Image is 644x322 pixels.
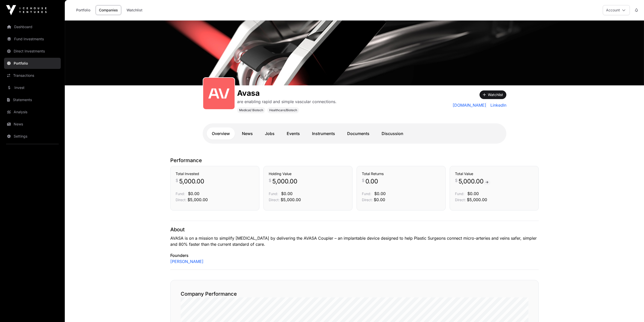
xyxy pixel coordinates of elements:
a: [DOMAIN_NAME] [453,102,486,108]
iframe: Chat Widget [619,298,644,322]
h2: Company Performance [181,290,528,297]
span: $0.00 [281,191,293,196]
a: LinkedIn [488,102,506,108]
p: Founders [170,252,539,258]
p: About [170,226,539,233]
span: Fund: [176,192,185,196]
a: Companies [96,5,121,15]
span: 0.00 [365,177,378,185]
span: 5,000.00 [459,177,490,185]
a: Watchlist [123,5,146,15]
p: are enabling rapid and simple vascular connections. [237,99,337,105]
img: Icehouse Ventures Logo [6,5,47,15]
span: Medical/ Biotech [239,108,263,112]
span: Fund: [455,192,464,196]
a: Dashboard [4,21,61,32]
a: Fund Investments [4,33,61,45]
button: Watchlist [480,90,506,99]
img: SVGs_Avana.svg [205,80,233,107]
span: 5,000.00 [272,177,297,185]
h3: Total Value [455,171,533,176]
span: Direct: [455,198,466,202]
span: Direct: [176,198,186,202]
span: $ [362,177,364,183]
a: Statements [4,94,61,105]
a: Portfolio [4,58,61,69]
a: [PERSON_NAME] [170,258,203,264]
img: Avasa [65,21,644,85]
a: News [4,119,61,130]
span: $0.00 [467,191,479,196]
button: Account [603,5,630,15]
a: Overview [207,127,235,140]
a: Analysis [4,106,61,118]
a: Transactions [4,70,61,81]
span: $0.00 [374,191,386,196]
nav: Tabs [207,127,502,140]
span: Healthcare/Biotech [269,108,297,112]
a: Direct Investments [4,46,61,57]
span: Direct: [362,198,373,202]
a: Portfolio [73,5,94,15]
span: $ [269,177,271,183]
span: Fund: [362,192,371,196]
a: Settings [4,131,61,142]
a: Instruments [307,127,340,140]
h3: Total Returns [362,171,440,176]
a: Discussion [377,127,408,140]
p: Performance [170,157,539,164]
span: $ [176,177,178,183]
span: Direct: [269,198,280,202]
h1: Avasa [237,88,337,98]
a: Events [282,127,305,140]
a: Documents [342,127,375,140]
p: AVASA is on a mission to simplify [MEDICAL_DATA] by delivering the AVASA Coupler – an implantable... [170,235,539,247]
span: Fund: [269,192,278,196]
span: $0.00 [374,197,385,202]
a: Invest [4,82,61,93]
span: $5,000.00 [281,197,301,202]
span: $5,000.00 [467,197,487,202]
span: $ [455,177,458,183]
span: $0.00 [188,191,199,196]
h3: Holding Value [269,171,347,176]
a: Jobs [260,127,280,140]
a: News [237,127,258,140]
span: 5,000.00 [179,177,204,185]
span: $5,000.00 [188,197,208,202]
h3: Total Invested [176,171,254,176]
